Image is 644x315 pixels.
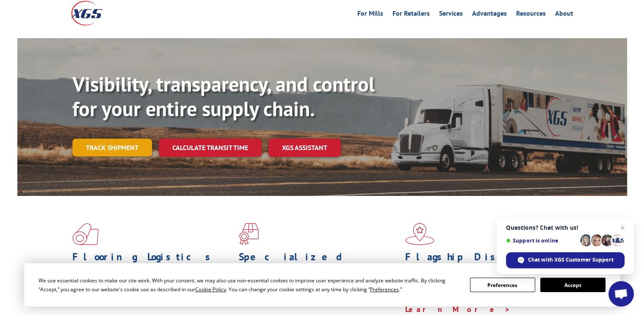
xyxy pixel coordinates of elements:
[516,10,546,20] a: Resources
[39,276,460,294] div: We use essential cookies to make our site work. With your consent, we may also use non-essential ...
[370,286,399,293] span: Preferences
[72,252,232,276] h1: Flooring Logistics Solutions
[72,139,152,156] a: Track shipment
[506,252,625,268] div: Chat with XGS Customer Support
[617,223,627,233] span: Close chat
[506,224,625,231] span: Questions? Chat with us!
[357,10,383,20] a: For Mills
[392,10,430,20] a: For Retailers
[239,223,259,245] img: xgs-icon-focused-on-flooring-red
[439,10,463,20] a: Services
[159,139,262,157] a: Calculate transit time
[405,252,565,276] h1: Flagship Distribution Model
[24,263,620,307] div: Cookie Consent Prompt
[72,71,375,122] b: Visibility, transparency, and control for your entire supply chain.
[506,237,577,244] span: Support is online
[528,256,614,264] span: Chat with XGS Customer Support
[405,223,434,245] img: xgs-icon-flagship-distribution-model-red
[470,278,535,292] button: Preferences
[72,223,99,245] img: xgs-icon-total-supply-chain-intelligence-red
[268,139,341,157] a: XGS ASSISTANT
[472,10,507,20] a: Advantages
[239,252,399,276] h1: Specialized Freight Experts
[195,286,226,293] span: Cookie Policy
[555,10,573,20] a: About
[540,278,605,292] button: Accept
[405,304,511,314] a: Learn More >
[608,281,634,307] div: Open chat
